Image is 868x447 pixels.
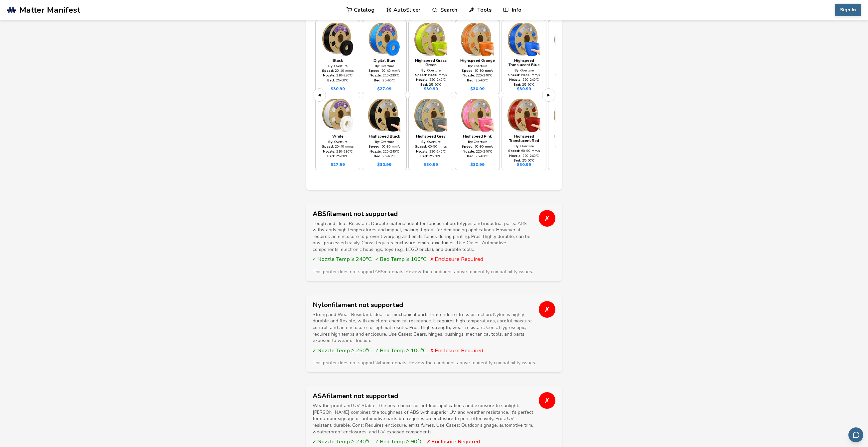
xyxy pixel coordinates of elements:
div: Highspeed Translucent Red [505,135,543,143]
div: Overture [421,140,441,144]
div: 210 - 230 °C [323,73,353,77]
div: Overture [421,68,441,72]
strong: Nozzle: [323,73,335,77]
div: 20 - 40 mm/s [322,69,354,72]
span: ✗ Enclosure Required [430,347,483,354]
strong: Bed: [327,154,335,158]
div: Digital Blue [373,59,395,63]
strong: Speed: [508,73,520,77]
div: 60 - 90 mm/s [462,69,493,72]
strong: Speed: [368,68,380,73]
button: Send feedback via email [848,427,863,442]
div: 25 - 60 °C [513,83,534,86]
div: 60 - 90 mm/s [368,145,400,148]
strong: By: [514,144,519,148]
div: $ 27.99 [377,86,391,91]
strong: Nozzle: [369,149,382,154]
span: ✓ Bed Temp ≥ 100°C [375,256,427,262]
button: Sign In [835,4,861,16]
div: 60 - 90 mm/s [508,149,540,153]
img: TPU - Highspeed Grass Green [411,23,450,56]
strong: By: [421,68,426,72]
p: Tough and Heat-Resistant. Durable material ideal for functional prototypes and industrial parts. ... [313,220,534,253]
div: 25 - 60 °C [467,154,488,158]
h3: Nylon filament not supported [313,301,534,309]
strong: Bed: [420,82,428,87]
strong: Speed: [322,144,334,149]
strong: Speed: [462,144,474,149]
a: WhiteBy: OvertureSpeed: 20-40 mm/sNozzle: 210-230°CBed: 25-60°C$27.99 [315,96,360,170]
div: 220 - 240 °C [369,150,399,153]
div: $ 27.99 [331,162,345,167]
div: Overture [328,64,348,68]
strong: Nozzle: [463,149,475,154]
a: Highspeed TransparentBy: OvertureSpeed: 60-90 mm/sNozzle: 220-240°CBed: 25-60°C$30.99 [548,20,593,94]
div: Highspeed Black [369,135,400,139]
strong: Bed: [513,158,521,163]
div: 210 - 230 °C [369,73,399,77]
div: 25 - 60 °C [513,159,534,162]
span: ✓ Nozzle Temp ≥ 250°C [313,347,372,354]
div: 60 - 90 mm/s [555,145,586,148]
div: Overture [514,68,534,72]
div: 220 - 240 °C [416,78,446,81]
div: Highspeed Orange [460,59,495,63]
p: Weatherproof and UV-Stable. The best choice for outdoor applications and exposure to sunlight. [P... [313,402,534,435]
div: 220 - 240 °C [463,73,492,77]
div: 60 - 90 mm/s [555,73,586,77]
div: $ 30.99 [470,86,485,91]
img: TPU - Highspeed Black [365,99,404,132]
img: TPU - Highspeed Transparent [551,23,590,56]
a: Digital BlueBy: OvertureSpeed: 20-40 mm/sNozzle: 210-230°CBed: 25-60°C$27.99 [362,20,407,94]
div: Highspeed Pink [463,135,492,139]
div: 220 - 240 °C [509,154,539,158]
strong: Nozzle: [416,77,428,82]
a: Highspeed Translucent BlueBy: OvertureSpeed: 60-90 mm/sNozzle: 220-240°CBed: 25-60°C$30.99 [502,20,546,94]
div: 220 - 240 °C [509,78,539,81]
div: 25 - 60 °C [420,154,441,158]
div: This printer does not support ABS materials. Review the conditions above to identify compatibilit... [313,269,555,275]
strong: Bed: [467,78,475,82]
a: Highspeed Grass GreenBy: OvertureSpeed: 60-90 mm/sNozzle: 220-240°CBed: 25-60°C$30.99 [408,20,453,94]
button: ◀ [313,88,326,102]
div: ✗ [539,301,555,318]
span: ✗ Enclosure Required [430,256,483,262]
strong: Bed: [513,82,521,87]
strong: Nozzle: [509,77,521,82]
img: TPU - Highspeed Orange [458,23,497,56]
div: Overture [514,144,534,148]
div: 220 - 240 °C [416,150,446,153]
div: 25 - 60 °C [374,78,395,82]
img: TPU - Highspeed White [551,99,590,132]
strong: Nozzle: [323,149,335,154]
div: $ 30.99 [377,162,391,167]
div: $ 30.99 [424,162,438,167]
strong: By: [328,140,333,144]
a: Highspeed PinkBy: OvertureSpeed: 60-90 mm/sNozzle: 220-240°CBed: 25-60°C$30.99 [455,96,500,170]
div: Overture [375,140,394,144]
div: Highspeed Transparent [551,59,590,67]
div: 25 - 60 °C [374,154,395,158]
strong: Nozzle: [416,149,428,154]
strong: By: [328,64,333,68]
span: ✓ Nozzle Temp ≥ 240°C [313,438,372,445]
span: Matter Manifest [19,5,80,15]
p: Strong and Wear-Resistant. Ideal for mechanical parts that endure stress or friction. Nylon is hi... [313,311,534,344]
div: 220 - 240 °C [463,150,492,153]
strong: Speed: [508,149,520,153]
span: ✓ Nozzle Temp ≥ 240°C [313,256,372,262]
div: Overture [328,140,348,144]
strong: Bed: [467,154,475,158]
button: ▶ [542,88,555,102]
img: TPU - Highspeed Pink [458,99,497,132]
strong: By: [514,68,519,72]
div: $ 30.99 [517,86,531,91]
div: 25 - 60 °C [327,154,348,158]
strong: Bed: [420,154,428,158]
div: This printer does not support Nylon materials. Review the conditions above to identify compatibil... [313,360,555,366]
strong: Bed: [374,78,381,82]
strong: Speed: [415,73,427,77]
img: TPU - Digital Blue [365,23,404,56]
img: TPU - White [318,99,357,132]
img: TPU - Highspeed Translucent Blue [505,23,543,56]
